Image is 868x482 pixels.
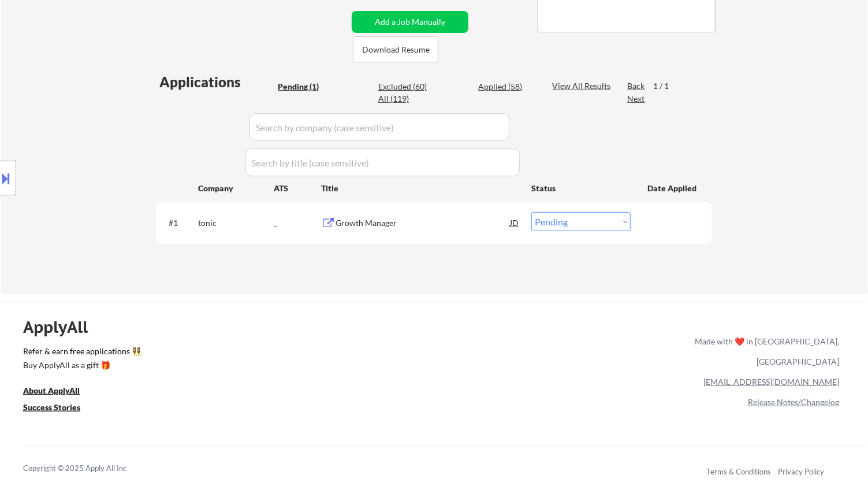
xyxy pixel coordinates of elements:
div: View All Results [552,80,614,92]
div: Next [627,93,646,105]
div: Buy ApplyAll as a gift 🎁 [23,361,139,369]
div: Title [321,183,520,194]
div: Company [198,183,274,194]
input: Search by company (case sensitive) [249,113,509,141]
div: JD [509,212,520,233]
button: Add a Job Manually [352,11,468,33]
a: Release Notes/Changelog [748,397,839,407]
div: Applied (58) [478,81,536,92]
div: Copyright © 2025 Apply All Inc [23,463,156,474]
div: Growth Manager [336,217,510,229]
input: Search by title (case sensitive) [245,149,520,176]
div: ATS [274,183,321,194]
a: Refer & earn free applications 👯‍♀️ [23,347,453,359]
div: tonic [198,217,274,229]
div: ApplyAll [23,317,101,337]
div: Status [531,177,631,198]
div: All (119) [378,93,436,105]
div: Date Applied [647,183,698,194]
u: Success Stories [23,402,80,412]
a: Buy ApplyAll as a gift 🎁 [23,359,139,374]
a: [EMAIL_ADDRESS][DOMAIN_NAME] [703,377,839,387]
div: Made with ❤️ in [GEOGRAPHIC_DATA], [GEOGRAPHIC_DATA] [690,331,839,372]
div: 1 / 1 [653,80,680,92]
div: Excluded (60) [378,81,436,92]
a: Success Stories [23,402,96,416]
div: Applications [159,75,274,89]
u: About ApplyAll [23,385,80,395]
a: About ApplyAll [23,385,96,399]
div: Back [627,80,646,92]
a: Privacy Policy [778,467,824,476]
div: Pending (1) [278,81,336,92]
button: Download Resume [353,36,438,62]
div: _ [274,217,321,229]
a: Terms & Conditions [706,467,771,476]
